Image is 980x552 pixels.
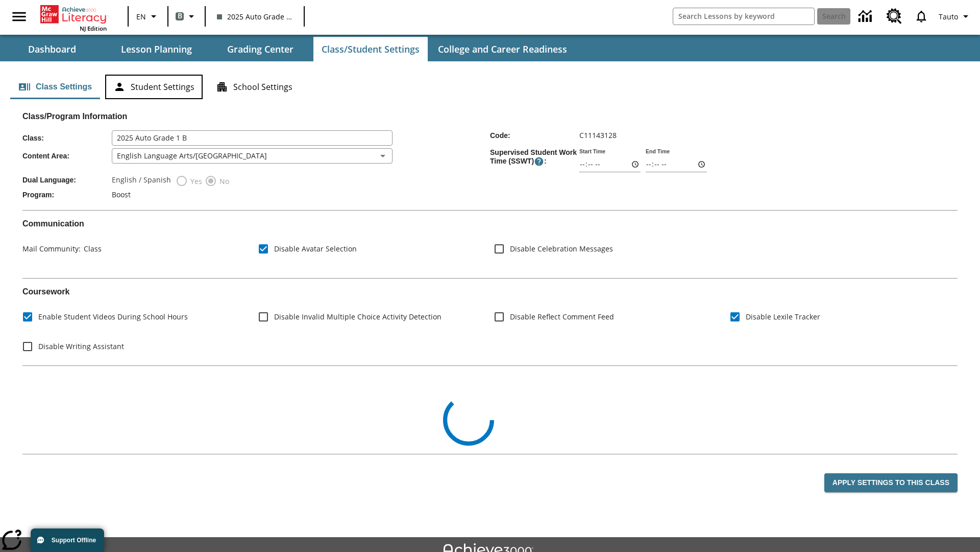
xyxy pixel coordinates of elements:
[490,131,579,140] span: Code :
[274,243,357,254] span: Disable Avatar Selection
[112,130,393,146] input: Class
[22,244,81,254] span: Mail Community :
[908,3,935,30] a: Notifications
[646,148,670,155] label: End Time
[112,148,393,164] div: English Language Arts/[GEOGRAPHIC_DATA]
[105,75,203,99] button: Student Settings
[112,175,171,187] label: English / Spanish
[40,4,107,25] a: Home
[22,287,958,357] div: Coursework
[22,134,112,142] span: Class :
[136,11,146,22] span: EN
[10,75,100,99] button: Class Settings
[22,176,112,184] span: Dual Language :
[935,7,976,26] button: Profile/Settings
[217,176,229,187] span: No
[208,75,301,99] button: School Settings
[673,8,814,25] input: search field
[22,111,958,121] h2: Class/Program Information
[852,3,880,31] a: Data Center
[824,473,958,492] button: Apply Settings to this Class
[490,148,579,167] span: Supervised Student Work Time (SSWT) :
[880,3,908,30] a: Resource Center, Will open in new tab
[746,311,820,322] span: Disable Lexile Tracker
[81,244,102,254] span: Class
[52,537,96,544] span: Support Offline
[40,3,107,32] div: Home
[430,37,575,61] button: College and Career Readiness
[22,219,958,228] h2: Communication
[132,7,164,26] button: Language: EN, Select a language
[209,37,311,61] button: Grading Center
[534,156,544,167] button: Supervised Student Work Time is the timeframe when students can take LevelSet and when lessons ar...
[22,287,958,296] h2: Course work
[105,37,207,61] button: Lesson Planning
[80,25,107,32] span: NJ Edition
[1,37,103,61] button: Dashboard
[178,10,182,22] span: B
[38,341,124,352] span: Disable Writing Assistant
[31,528,104,552] button: Support Offline
[579,148,605,155] label: Start Time
[939,11,958,22] span: Tauto
[22,219,958,270] div: Communication
[274,311,442,322] span: Disable Invalid Multiple Choice Activity Detection
[22,121,958,202] div: Class/Program Information
[188,176,202,187] span: Yes
[313,37,428,61] button: Class/Student Settings
[579,130,617,140] span: C11143128
[22,152,112,160] span: Content Area :
[171,7,202,26] button: Boost Class color is gray green. Change class color
[22,191,112,199] span: Program :
[22,374,958,446] div: Class Collections
[217,11,292,22] span: 2025 Auto Grade 1 B
[510,243,613,254] span: Disable Celebration Messages
[38,311,188,322] span: Enable Student Videos During School Hours
[112,190,131,199] span: Boost
[4,2,34,32] button: Open side menu
[10,75,970,99] div: Class/Student Settings
[510,311,614,322] span: Disable Reflect Comment Feed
